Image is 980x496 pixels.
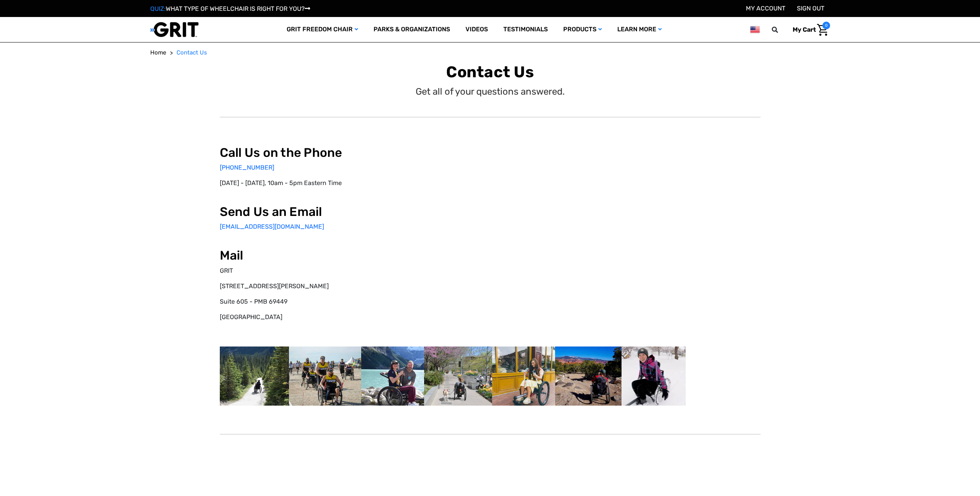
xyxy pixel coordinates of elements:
iframe: Form 1 [496,145,761,309]
p: [GEOGRAPHIC_DATA] [220,313,484,322]
p: [STREET_ADDRESS][PERSON_NAME] [220,282,484,291]
span: QUIZ: [150,5,166,12]
a: Learn More [610,17,669,42]
nav: Breadcrumb [150,48,830,57]
a: Videos [458,17,496,42]
a: Cart with 0 items [787,22,830,38]
p: [DATE] - [DATE], 10am - 5pm Eastern Time [220,178,484,188]
a: Products [555,17,610,42]
span: Contact Us [177,49,207,56]
a: Testimonials [496,17,555,42]
h2: Send Us an Email [220,204,484,219]
a: [EMAIL_ADDRESS][DOMAIN_NAME] [220,223,324,230]
b: Contact Us [446,63,534,81]
p: Suite 605 - PMB 69449 [220,297,484,306]
img: GRIT All-Terrain Wheelchair and Mobility Equipment [150,22,199,37]
a: Account [746,5,785,12]
a: Parks & Organizations [366,17,458,42]
h2: Mail [220,248,484,263]
img: Cart [817,24,828,36]
a: Contact Us [177,48,207,57]
img: us.png [750,25,759,34]
p: Get all of your questions answered. [416,85,565,99]
a: QUIZ:WHAT TYPE OF WHEELCHAIR IS RIGHT FOR YOU? [150,5,310,12]
input: Search [775,22,787,38]
a: Sign out [797,5,824,12]
span: 0 [822,22,830,29]
p: GRIT [220,266,484,275]
h2: Call Us on the Phone [220,145,484,160]
a: [PHONE_NUMBER] [220,164,274,171]
span: Home [150,49,166,56]
span: My Cart [793,26,816,33]
a: GRIT Freedom Chair [279,17,366,42]
a: Home [150,48,166,57]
